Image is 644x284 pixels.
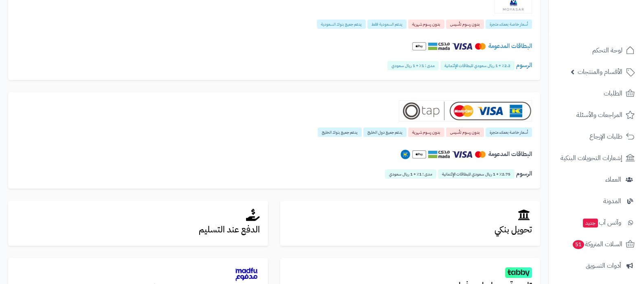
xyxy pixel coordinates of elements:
[16,225,260,234] h3: الدفع عند التسليم
[516,61,532,69] span: الرسوم
[605,174,621,185] span: العملاء
[280,201,540,246] a: تحويل بنكي
[576,109,622,121] span: المراجعات والأسئلة
[554,84,639,103] a: الطلبات
[578,66,622,78] span: الأقسام والمنتجات
[589,131,622,142] span: طلبات الإرجاع
[408,20,444,29] span: بدون رسوم شهرية
[233,266,260,282] img: madfu.png
[486,20,532,29] span: أسعار خاصة بعملاء متجرة
[560,152,622,164] span: إشعارات التحويلات البنكية
[399,100,532,121] img: Tap
[505,267,532,278] img: tabby.png
[446,20,484,29] span: بدون رسوم تأسيس
[8,201,268,246] a: الدفع عند التسليم
[582,217,621,228] span: وآتس آب
[554,191,639,211] a: المدونة
[604,88,622,99] span: الطلبات
[408,128,444,137] span: بدون رسوم شهرية
[318,128,362,137] span: يدعم جميع بنوك الخليج
[554,41,639,60] a: لوحة التحكم
[288,225,532,234] h3: تحويل بنكي
[387,61,439,70] span: مدى : 1٪ + 1 ريال سعودي
[554,170,639,189] a: العملاء
[385,169,436,179] span: مدى : 1٪ + 1 ريال سعودي
[554,127,639,146] a: طلبات الإرجاع
[367,20,407,29] span: يدعم السعودية فقط
[440,61,514,70] span: 2.2٪ + 1 ريال سعودي للبطاقات الإئتمانية
[446,128,484,137] span: بدون رسوم تأسيس
[317,20,366,29] span: يدعم جميع بنوك السعودية
[554,256,639,275] a: أدوات التسويق
[363,128,407,137] span: يدعم جميع دول الخليج
[603,195,621,207] span: المدونة
[554,105,639,125] a: المراجعات والأسئلة
[583,219,598,228] span: جديد
[589,22,636,39] img: logo-2.png
[516,169,532,178] span: الرسوم
[586,260,621,271] span: أدوات التسويق
[488,41,532,50] span: البطاقات المدعومة
[554,234,639,254] a: السلات المتروكة51
[573,240,584,249] span: 51
[438,169,514,179] span: 2.75٪ + 1 ريال سعودي للبطاقات الإئتمانية
[554,213,639,232] a: وآتس آبجديد
[572,238,622,250] span: السلات المتروكة
[8,92,540,188] a: Tap أسعار خاصة بعملاء متجرة بدون رسوم تأسيس بدون رسوم شهرية يدعم جميع دول الخليج يدعم جميع بنوك ا...
[488,150,532,158] span: البطاقات المدعومة
[592,45,622,56] span: لوحة التحكم
[486,128,532,137] span: أسعار خاصة بعملاء متجرة
[554,148,639,168] a: إشعارات التحويلات البنكية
